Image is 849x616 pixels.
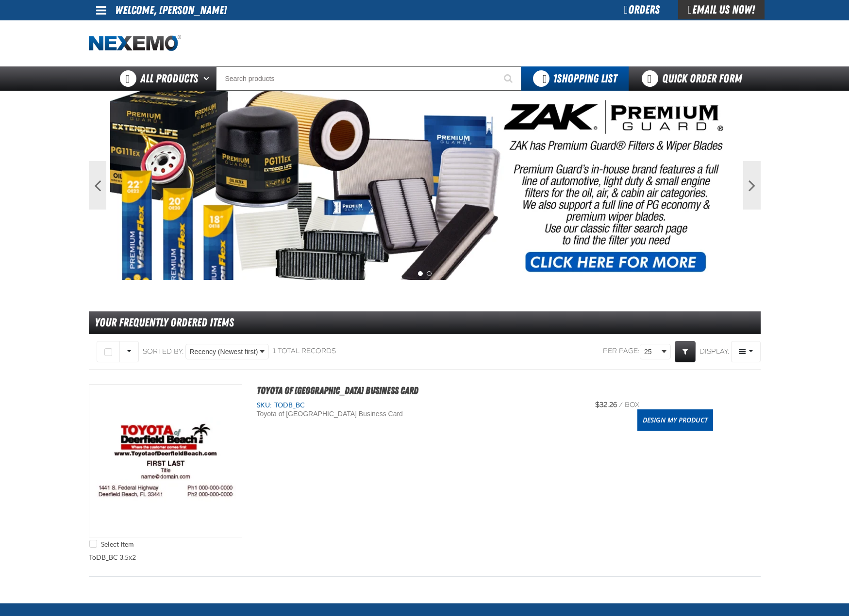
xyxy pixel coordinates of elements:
[644,347,660,357] span: 25
[629,66,760,91] a: Quick Order Form
[89,35,181,52] img: Nexemo logo
[257,385,418,396] a: Toyota of [GEOGRAPHIC_DATA] Business Card
[89,385,242,537] img: Toyota of Deerfield Beach Business Card
[89,161,106,210] button: Previous
[89,385,242,537] : View Details of the Toyota of Deerfield Beach Business Card
[257,401,577,410] div: SKU:
[743,161,761,210] button: Next
[731,341,761,362] button: Product Grid Views Toolbar
[418,271,423,276] button: 1 of 2
[190,347,258,357] span: Recency (Newest first)
[637,409,713,431] a: Design My Product
[553,72,617,85] span: Shopping List
[257,409,449,419] div: Toyota of [GEOGRAPHIC_DATA] Business Card
[143,347,184,355] span: Sorted By:
[89,370,761,577] div: ToDB_BC 3.5x2
[427,271,432,276] button: 2 of 2
[89,311,761,334] div: Your Frequently Ordered Items
[553,72,557,85] strong: 1
[273,347,336,356] div: 1 total records
[497,66,521,91] button: Start Searching
[200,66,216,91] button: Open All Products pages
[603,347,640,356] span: Per page:
[595,401,617,409] span: $32.26
[625,401,639,409] span: box
[216,66,521,91] input: Search
[89,540,133,549] label: Select Item
[110,91,739,280] img: PG Filters & Wipers
[521,66,629,91] button: You have 1 Shopping List. Open to view details
[272,401,305,409] span: TODB_BC
[699,347,730,355] span: Display:
[619,401,623,409] span: /
[89,540,97,548] input: Select Item
[675,341,696,362] a: Expand or Collapse Grid Filters
[119,341,139,362] button: Rows selection options
[140,70,198,87] span: All Products
[732,341,760,362] span: Product Grid Views Toolbar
